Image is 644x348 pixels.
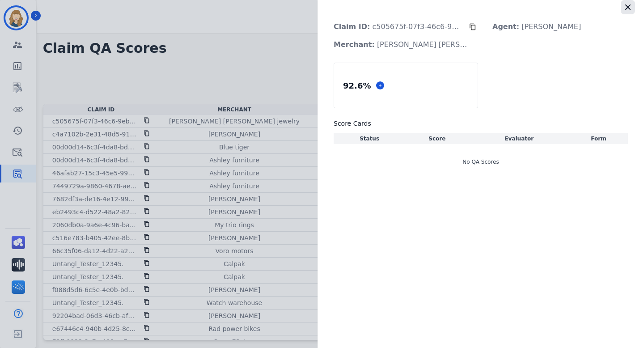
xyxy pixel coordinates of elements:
[341,78,373,93] div: 92.6 %
[334,149,628,174] div: No QA Scores
[569,133,628,144] th: Form
[326,18,469,36] p: c505675f-07f3-46c6-9eb3-6d693c7a9a09
[405,133,469,144] th: Score
[334,133,405,144] th: Status
[334,40,375,49] strong: Merchant:
[469,133,569,144] th: Evaluator
[485,18,588,36] p: [PERSON_NAME]
[326,36,476,54] p: [PERSON_NAME] [PERSON_NAME] jewelry
[334,22,370,31] strong: Claim ID:
[492,22,519,31] strong: Agent:
[334,119,628,128] h3: Score Cards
